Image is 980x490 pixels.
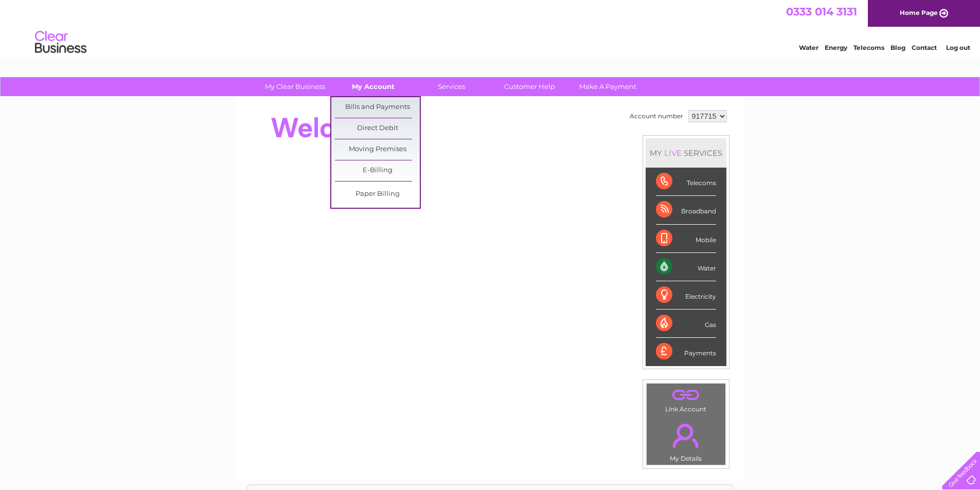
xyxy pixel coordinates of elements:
[335,160,420,181] a: E-Billing
[627,107,686,125] td: Account number
[656,225,716,253] div: Mobile
[487,77,572,96] a: Customer Help
[646,415,726,465] td: My Details
[853,44,884,51] a: Telecoms
[646,383,726,415] td: Link Account
[649,386,723,404] a: .
[409,77,494,96] a: Services
[946,44,970,51] a: Log out
[656,168,716,196] div: Telecoms
[656,338,716,366] div: Payments
[335,139,420,160] a: Moving Premises
[912,44,937,51] a: Contact
[247,6,734,50] div: Clear Business is a trading name of Verastar Limited (registered in [GEOGRAPHIC_DATA] No. 3667643...
[825,44,847,51] a: Energy
[253,77,337,96] a: My Clear Business
[890,44,905,51] a: Blog
[646,138,726,168] div: MY SERVICES
[656,196,716,224] div: Broadband
[799,44,818,51] a: Water
[656,253,716,281] div: Water
[649,418,723,453] a: .
[335,118,420,139] a: Direct Debit
[331,77,416,96] a: My Account
[656,310,716,338] div: Gas
[565,77,650,96] a: Make A Payment
[34,27,87,58] img: logo.png
[662,148,684,158] div: LIVE
[656,281,716,310] div: Electricity
[335,97,420,118] a: Bills and Payments
[335,184,420,205] a: Paper Billing
[786,5,857,18] a: 0333 014 3131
